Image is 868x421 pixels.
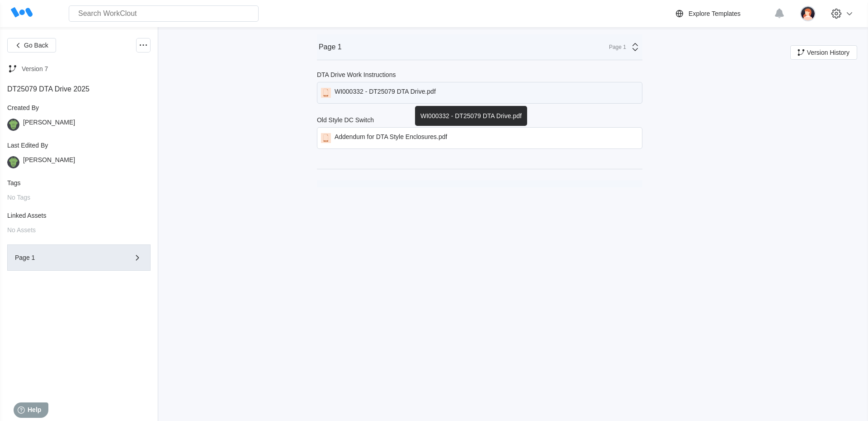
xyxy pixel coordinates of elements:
[23,156,75,168] div: [PERSON_NAME]
[24,42,48,48] span: Go Back
[604,44,626,50] div: Page 1
[674,8,769,19] a: Explore Templates
[7,156,19,168] img: gator.png
[15,254,117,261] div: Page 1
[335,88,436,98] div: WI000332 - DT25079 DTA Drive.pdf
[7,212,151,219] div: Linked Assets
[7,179,151,187] div: Tags
[7,194,151,201] div: No Tags
[7,104,151,111] div: Created By
[7,85,151,93] div: DT25079 DTA Drive 2025
[69,5,259,22] input: Search WorkClout
[7,142,151,149] div: Last Edited By
[319,43,342,51] div: Page 1
[7,119,19,131] img: gator.png
[689,10,741,17] div: Explore Templates
[7,38,56,53] button: Go Back
[415,106,527,126] div: WI000332 - DT25079 DTA Drive.pdf
[23,119,75,131] div: [PERSON_NAME]
[790,45,857,60] button: Version History
[317,116,374,124] div: Old Style DC Switch
[335,133,448,143] div: Addendum for DTA Style Enclosures.pdf
[800,6,816,21] img: user-2.png
[7,244,151,271] button: Page 1
[22,65,48,72] div: Version 7
[7,226,151,234] div: No Assets
[807,49,849,56] span: Version History
[317,71,396,78] div: DTA Drive Work Instructions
